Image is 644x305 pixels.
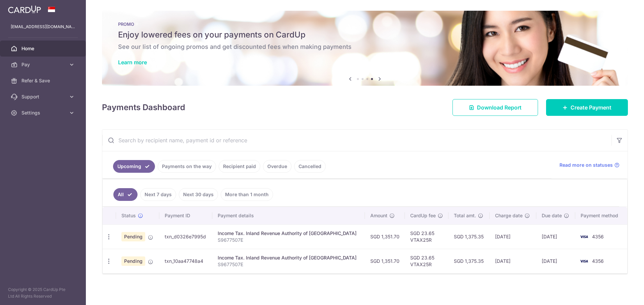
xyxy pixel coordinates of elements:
[118,43,612,51] h6: See our list of ongoing promos and get discounted fees when making payments
[158,160,216,173] a: Payments on the way
[365,224,405,249] td: SGD 1,351.70
[218,261,360,268] p: S9677507E
[601,285,637,302] iframe: Opens a widget where you can find more information
[448,224,490,249] td: SGD 1,375.35
[592,258,604,264] span: 4356
[577,233,591,241] img: Bank Card
[218,237,360,243] p: S9677507E
[575,207,627,224] th: Payment method
[8,5,41,13] img: CardUp
[571,103,611,111] span: Create Payment
[21,61,66,68] span: Pay
[577,257,591,265] img: Bank Card
[218,254,360,261] div: Income Tax. Inland Revenue Authority of [GEOGRAPHIC_DATA]
[113,188,138,201] a: All
[477,103,522,111] span: Download Report
[21,109,66,116] span: Settings
[179,188,218,201] a: Next 30 days
[113,160,155,173] a: Upcoming
[546,99,628,116] a: Create Payment
[495,212,523,219] span: Charge date
[21,93,66,100] span: Support
[159,207,212,224] th: Payment ID
[448,249,490,273] td: SGD 1,375.35
[140,188,176,201] a: Next 7 days
[159,249,212,273] td: txn_10aa47748a4
[102,101,185,113] h4: Payments Dashboard
[118,21,612,27] p: PROMO
[405,249,448,273] td: SGD 23.65 VTAX25R
[212,207,365,224] th: Payment details
[294,160,326,173] a: Cancelled
[21,77,66,84] span: Refer & Save
[536,249,575,273] td: [DATE]
[490,249,536,273] td: [DATE]
[559,162,613,168] span: Read more on statuses
[121,212,136,219] span: Status
[102,11,628,86] img: Latest Promos banner
[405,224,448,249] td: SGD 23.65 VTAX25R
[218,230,360,237] div: Income Tax. Inland Revenue Authority of [GEOGRAPHIC_DATA]
[102,130,611,151] input: Search by recipient name, payment id or reference
[452,99,538,116] a: Download Report
[263,160,291,173] a: Overdue
[410,212,436,219] span: CardUp fee
[365,249,405,273] td: SGD 1,351.70
[536,224,575,249] td: [DATE]
[490,224,536,249] td: [DATE]
[542,212,562,219] span: Due date
[454,212,476,219] span: Total amt.
[221,188,273,201] a: More than 1 month
[118,29,612,40] h5: Enjoy lowered fees on your payments on CardUp
[21,45,66,52] span: Home
[559,162,620,168] a: Read more on statuses
[121,232,145,241] span: Pending
[370,212,387,219] span: Amount
[118,59,147,66] a: Learn more
[11,23,75,30] p: [EMAIL_ADDRESS][DOMAIN_NAME]
[159,224,212,249] td: txn_d0326e7995d
[121,256,145,266] span: Pending
[219,160,260,173] a: Recipient paid
[592,234,604,239] span: 4356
